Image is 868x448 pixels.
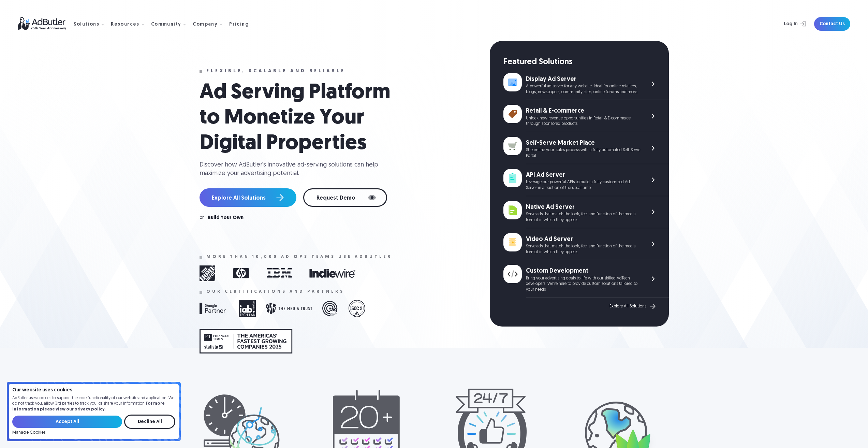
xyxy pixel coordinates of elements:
[206,255,392,259] div: More than 10,000 ad ops teams use adbutler
[526,107,640,115] div: Retail & E-commerce
[526,139,640,147] div: Self-Serve Market Place
[526,179,640,191] div: Leverage our powerful APIs to build a fully customized Ad Server in a fraction of the usual time
[303,188,387,207] a: Request Demo
[206,69,345,74] div: Flexible, scalable and reliable
[609,302,657,311] a: Explore All Solutions
[503,132,669,164] a: Self-Serve Market Place Streamline your sales process with a fully-automated Self-Serve Portal
[12,388,175,393] h4: Our website uses cookies
[526,244,640,255] div: Serve ads that match the look, feel and function of the media format in which they appear.
[526,171,640,179] div: API Ad Server
[503,196,669,228] a: Native Ad Server Serve ads that match the look, feel and function of the media format in which th...
[526,116,640,127] div: Unlock new revenue opportunities in Retail & E-commerce through sponsored products.
[526,203,640,212] div: Native Ad Server
[766,17,810,31] a: Log In
[526,276,640,293] div: Bring your advertising goals to life with our skilled AdTech developers. We're here to provide cu...
[526,267,640,275] div: Custom Development
[208,216,244,220] a: Build Your Own
[12,395,175,413] p: AdButler uses cookies to support the core functionality of our website and application. We do not...
[12,430,45,435] a: Manage Cookies
[74,22,100,27] div: Solutions
[503,68,669,100] a: Display Ad Server A powerful ad server for any website. Ideal for online retailers, blogs, newspa...
[503,260,669,298] a: Custom Development Bring your advertising goals to life with our skilled AdTech developers. We're...
[12,416,122,428] input: Accept All
[503,100,669,132] a: Retail & E-commerce Unlock new revenue opportunities in Retail & E-commerce through sponsored pro...
[526,235,640,244] div: Video Ad Server
[200,81,404,157] h1: Ad Serving Platform to Monetize Your Digital Properties
[503,164,669,196] a: API Ad Server Leverage our powerful APIs to build a fully customized Ad Server in a fraction of t...
[193,22,218,27] div: Company
[526,75,640,84] div: Display Ad Server
[503,57,669,68] div: Featured Solutions
[229,22,249,27] div: Pricing
[124,415,175,429] input: Decline All
[526,147,640,159] div: Streamline your sales process with a fully-automated Self-Serve Portal
[229,21,254,27] a: Pricing
[526,212,640,223] div: Serve ads that match the look, feel and function of the media format in which they appear.
[200,216,204,220] div: or
[206,289,344,294] div: Our certifications and partners
[151,22,181,27] div: Community
[609,304,646,309] div: Explore All Solutions
[503,228,669,260] a: Video Ad Server Serve ads that match the look, feel and function of the media format in which the...
[526,84,640,95] div: A powerful ad server for any website. Ideal for online retailers, blogs, newspapers, community si...
[814,17,850,31] a: Contact Us
[111,22,139,27] div: Resources
[200,161,384,178] div: Discover how AdButler's innovative ad-serving solutions can help maximize your advertising potent...
[200,188,296,207] a: Explore All Solutions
